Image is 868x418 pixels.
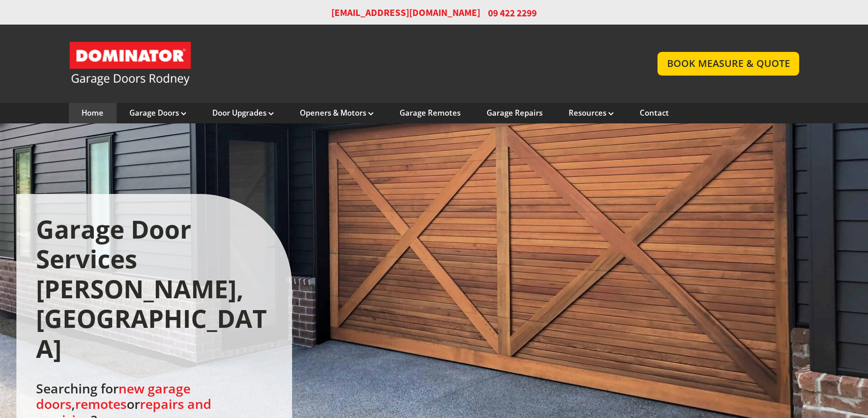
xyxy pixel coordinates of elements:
a: remotes [75,395,127,413]
a: BOOK MEASURE & QUOTE [657,52,799,75]
a: Contact [640,108,669,118]
a: new garage doors [36,380,190,413]
a: Openers & Motors [300,108,374,118]
a: Garage Doors [129,108,186,118]
span: 09 422 2299 [488,6,537,20]
h1: Garage Door Services [PERSON_NAME], [GEOGRAPHIC_DATA] [36,214,272,364]
a: Garage Repairs [487,108,543,118]
a: Resources [569,108,614,118]
a: Door Upgrades [212,108,274,118]
a: [EMAIL_ADDRESS][DOMAIN_NAME] [331,6,480,20]
a: Garage Remotes [400,108,461,118]
a: Home [82,108,103,118]
a: Garage Door and Secure Access Solutions homepage [69,41,640,87]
